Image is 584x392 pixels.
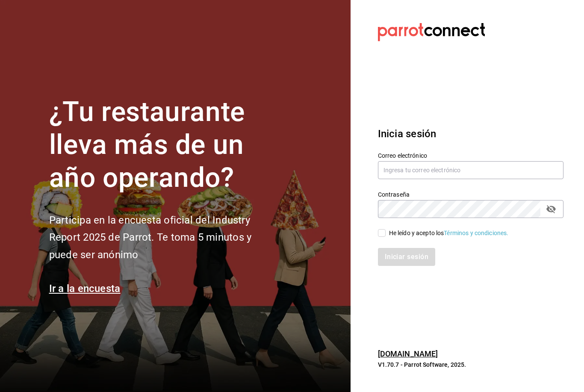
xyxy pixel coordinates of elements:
[378,161,563,179] input: Ingresa tu correo electrónico
[378,349,438,358] a: [DOMAIN_NAME]
[378,360,563,369] p: V1.70.7 - Parrot Software, 2025.
[49,283,121,295] a: Ir a la encuesta
[49,96,280,194] h1: ¿Tu restaurante lleva más de un año operando?
[378,126,563,141] h3: Inicia sesión
[389,229,509,238] div: He leído y acepto los
[49,212,280,264] h2: Participa en la encuesta oficial del Industry Report 2025 de Parrot. Te toma 5 minutos y puede se...
[544,202,558,216] button: passwordField
[378,153,563,159] label: Correo electrónico
[378,192,563,197] label: Contraseña
[444,230,508,236] a: Términos y condiciones.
